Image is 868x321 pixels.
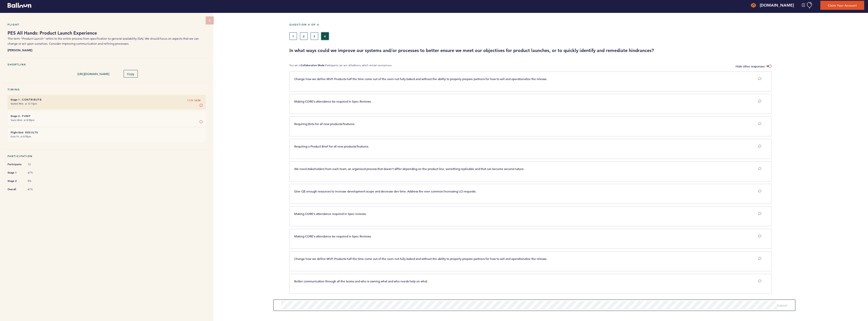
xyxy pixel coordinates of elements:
time: Started Mon. at 12:15pm [11,102,37,105]
span: Copy [127,72,134,76]
small: Stage 1 [11,98,20,101]
span: Making CORE's attendance required in Spec reviews. [294,212,366,216]
b: [PERSON_NAME] [8,47,206,53]
span: Overall [8,187,23,192]
h3: In what ways could we improve our systems and/or processes to better ensure we meet our objective... [289,47,864,54]
h5: Question 4 of 4 [289,23,864,26]
span: Submit [777,303,788,307]
small: Flight End [11,131,23,134]
h5: Flight [8,23,206,26]
span: Making CORE's attendance be required in Spec Reviews. [294,234,371,238]
span: We need stakeholders from each team, an organized process that doesn't differ depending on the pr... [294,167,524,171]
button: Copy [124,70,138,78]
h5: Shortlink [8,63,206,66]
svg: Balloon [8,3,31,8]
span: Stage 1 [8,170,23,175]
span: Requiring Beta for all new products/features. [294,122,355,126]
button: 2 [300,32,308,40]
button: 3 [311,32,318,40]
span: 12 [28,163,43,166]
span: Making CORE's attendance be required in Spec Reviews. [294,99,371,103]
span: Requiring a Product Brief for all new products/features. [294,144,369,148]
button: 4 [321,32,329,40]
b: Collaboration Mode. [301,64,325,67]
time: Ends Fri. at 8:00pm [11,135,31,138]
span: Change how we define MVP. Products half the time come out of the oven not fully baked and without... [294,77,547,81]
span: The term "Product Launch" refers to the entire process from specification to general availability... [8,37,199,45]
span: 67% [28,188,43,191]
time: Starts Wed. at 8:00pm [11,118,35,122]
h1: PES All Hands: Product Launch Experience [8,30,206,36]
span: Better communication through all the teams and who is owning what and who needs help on what [294,279,427,283]
h6: - Contribute [11,98,203,101]
h5: Timing [8,88,206,91]
a: Balloon [4,3,31,8]
span: 11H 38M [187,98,201,103]
button: Manage Account [801,2,813,8]
span: 67% [28,171,43,175]
span: Change how we define MVP. Products half the time come out of the oven not fully baked and without... [294,257,547,261]
button: 1 [289,32,297,40]
small: Stage 2 [11,114,20,118]
span: Participants [8,162,23,167]
span: 0% [28,179,43,183]
h4: [DOMAIN_NAME] [760,2,794,8]
button: Claim Your Account [820,1,864,10]
h6: - Pump [11,114,203,118]
span: Hide other responses [736,64,765,68]
h6: - Results [11,131,203,134]
p: You are in Participants can see all balloons, which remain anonymous. [289,64,392,69]
h5: Participation [8,155,206,158]
span: Stage 2 [8,179,23,184]
span: Give QE enough resources to increase development scope and decrease dev time. Address the ever co... [294,189,476,193]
